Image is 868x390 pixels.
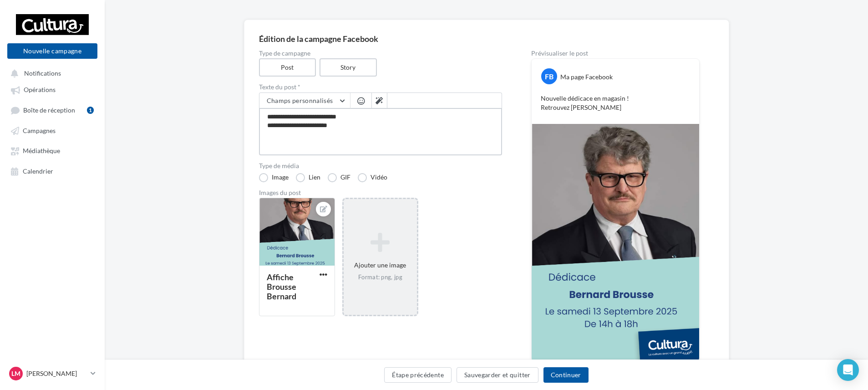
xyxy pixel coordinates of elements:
[5,102,99,118] a: Boîte de réception1
[259,190,502,196] div: Images du post
[541,68,557,84] div: FB
[259,93,350,108] button: Champs personnalisés
[259,84,502,90] label: Texte du post *
[5,81,99,97] a: Opérations
[560,72,613,82] div: Ma page Facebook
[320,58,377,77] label: Story
[837,359,859,381] div: Open Intercom Messenger
[11,369,20,378] span: LM
[267,272,296,301] div: Affiche Brousse Bernard
[259,58,316,77] label: Post
[7,43,97,59] button: Nouvelle campagne
[541,94,690,112] p: Nouvelle dédicace en magasin ! Retrouvez [PERSON_NAME]
[23,147,60,155] span: Médiathèque
[259,50,502,56] label: Type de campagne
[7,365,97,382] a: LM [PERSON_NAME]
[358,173,387,182] label: Vidéo
[24,69,61,77] span: Notifications
[23,127,56,134] span: Campagnes
[267,97,333,104] span: Champs personnalisés
[5,122,99,139] a: Campagnes
[24,86,56,94] span: Opérations
[26,369,87,378] p: [PERSON_NAME]
[5,142,99,159] a: Médiathèque
[259,35,714,43] div: Édition de la campagne Facebook
[457,367,538,383] button: Sauvegarder et quitter
[23,106,75,114] span: Boîte de réception
[328,173,350,182] label: GIF
[87,107,94,114] div: 1
[259,173,289,182] label: Image
[531,50,700,56] div: Prévisualiser le post
[296,173,320,182] label: Lien
[384,367,452,383] button: Étape précédente
[23,167,53,175] span: Calendrier
[5,163,99,179] a: Calendrier
[543,367,589,383] button: Continuer
[259,163,502,169] label: Type de média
